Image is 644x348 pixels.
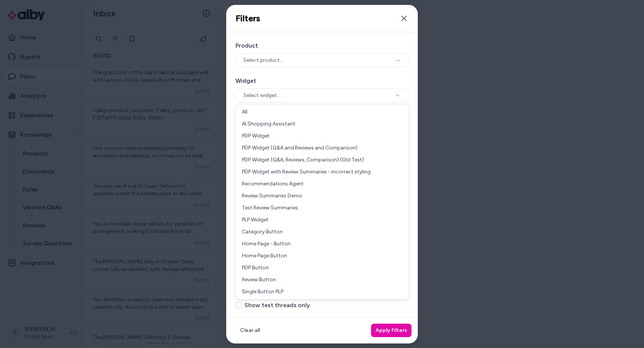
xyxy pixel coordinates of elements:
[242,120,295,128] span: AI Shopping Assistant
[242,252,287,260] span: Home Page Button
[242,168,371,176] span: PDP Widget with Review Summaries - incorrect styling
[244,302,310,308] label: Show test threads only
[243,57,283,64] span: Select product...
[236,324,264,337] button: Clear all
[236,13,260,24] h2: Filters
[236,41,408,50] label: Product
[242,288,283,296] span: Single Button PLP
[242,276,276,284] span: Review Button
[242,180,304,188] span: Recommendations Agent
[242,228,283,236] span: Category Button
[242,144,358,152] span: PDP Widget (Q&A and Reviews and Comparison)
[242,132,270,140] span: PDP Widget
[242,240,291,248] span: Home Page - Button
[242,156,364,164] span: PDP Widget (Q&A, Reviews, Comparison) (Old Test)
[242,264,269,272] span: PDP Button
[371,324,411,337] button: Apply filters
[242,204,298,212] span: Test Review Summaries
[242,108,247,116] span: All
[242,216,268,224] span: PLP Widget
[236,76,408,85] label: Widget
[242,192,302,200] span: Review Summaries Demo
